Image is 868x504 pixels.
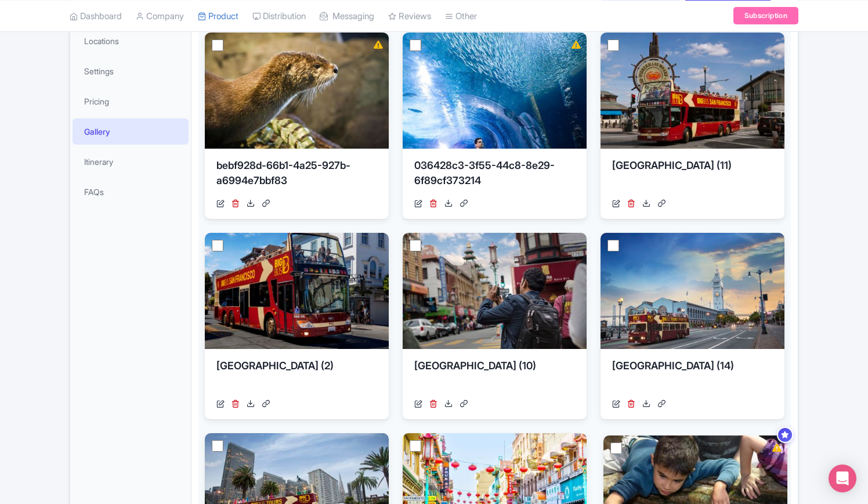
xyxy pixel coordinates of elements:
[73,149,189,175] a: Itinerary
[73,118,189,145] a: Gallery
[73,28,189,54] a: Locations
[73,88,189,114] a: Pricing
[612,158,773,193] div: [GEOGRAPHIC_DATA] (11)
[73,58,189,84] a: Settings
[414,158,575,193] div: 036428c3-3f55-44c8-8e29-6f89cf373214
[414,358,575,393] div: [GEOGRAPHIC_DATA] (10)
[216,358,377,393] div: [GEOGRAPHIC_DATA] (2)
[829,465,856,492] div: Open Intercom Messenger
[73,179,189,205] a: FAQs
[216,158,377,193] div: bebf928d-66b1-4a25-927b-a6994e7bbf83
[733,7,798,24] a: Subscription
[612,358,773,393] div: [GEOGRAPHIC_DATA] (14)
